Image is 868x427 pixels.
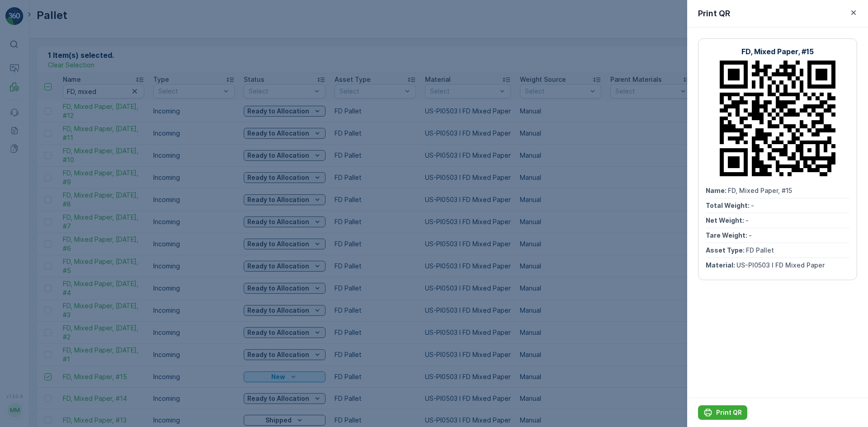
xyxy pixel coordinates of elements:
[706,187,728,194] span: Name :
[53,163,56,171] span: -
[745,216,749,224] span: -
[48,208,76,216] span: FD Pallet
[397,8,469,19] p: FD, Mixed Paper, #15
[30,148,94,156] span: FD, Mixed Paper, #15
[51,193,54,201] span: -
[8,223,38,230] span: Material :
[741,46,814,57] p: FD, Mixed Paper, #15
[8,163,53,171] span: Total Weight :
[38,223,127,230] span: US-PI0503 I FD Mixed Paper
[706,216,745,224] span: Net Weight :
[706,246,746,254] span: Asset Type :
[8,193,51,201] span: Tare Weight :
[736,261,825,269] span: US-PI0503 I FD Mixed Paper
[751,202,754,209] span: -
[698,405,747,420] button: Print QR
[706,261,736,269] span: Material :
[746,246,774,254] span: FD Pallet
[47,178,51,186] span: -
[716,408,742,417] p: Print QR
[698,7,730,20] p: Print QR
[728,187,792,194] span: FD, Mixed Paper, #15
[8,178,47,186] span: Net Weight :
[749,231,752,239] span: -
[8,148,30,156] span: Name :
[8,208,48,216] span: Asset Type :
[706,202,751,209] span: Total Weight :
[706,231,749,239] span: Tare Weight :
